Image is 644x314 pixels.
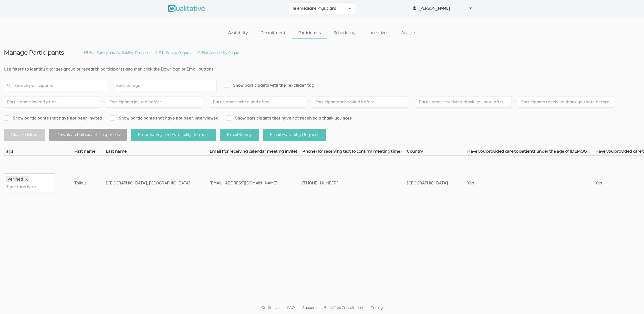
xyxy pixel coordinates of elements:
[407,180,448,186] div: [GEOGRAPHIC_DATA]
[222,27,254,38] a: Availability
[197,50,242,55] a: Edit Availability Request
[283,301,298,314] a: FAQ
[4,96,100,107] input: Participants invited after...
[154,50,192,55] a: Edit Survey Request
[74,149,106,156] th: First name
[512,96,517,107] img: dash.svg
[416,96,512,107] input: Participants receiving thank you note after...
[306,96,311,107] img: dash.svg
[618,289,644,314] iframe: Chat Widget
[320,301,367,314] a: Book Free Consultation
[289,3,355,14] button: Telemedicine Physicians
[362,27,395,38] a: Incentives
[257,301,283,314] a: Qualitative
[106,149,210,156] th: Last name
[210,180,283,186] div: [EMAIL_ADDRESS][DOMAIN_NAME]
[409,3,476,14] button: [PERSON_NAME]
[84,50,149,55] a: Edit Survey and Availability Request
[210,96,306,107] input: Participants scheduled after...
[292,27,327,38] a: Participants
[49,129,127,141] button: Download Participant Responses
[6,183,38,190] input: Type tags here...
[168,5,205,12] img: Qualitative
[100,96,106,107] img: dash.svg
[224,82,314,88] span: Show participants with the "exclude" tag
[226,115,352,121] span: Show participants that have not received a thank you note
[254,27,292,38] a: Recruitment
[116,82,148,89] input: Search tags
[467,149,595,156] th: Have you provided care to patients under the age of [DEMOGRAPHIC_DATA]?
[407,149,467,156] th: Country
[4,80,106,91] input: Search participants
[74,180,87,186] div: Toikus
[131,129,216,141] button: Email Survey and Availability Request
[394,27,422,38] a: Analysis
[4,129,45,141] button: Clear All Filters
[210,149,302,156] th: Email (for receiving calendar meeting invite)
[327,27,362,38] a: Scheduling
[518,96,614,107] input: Participants receiving thank you note before...
[302,180,388,186] div: [PHONE_NUMBER]
[467,180,576,186] div: Yes
[220,129,259,141] button: Email Survey
[8,176,23,182] span: verified
[312,96,408,107] input: Participants scheduled before...
[106,180,190,186] div: [GEOGRAPHIC_DATA], [GEOGRAPHIC_DATA]
[25,178,28,182] a: ×
[263,129,326,141] button: Email Availability Request
[298,301,320,314] a: Support
[110,115,219,121] span: Show participants that have not been interviewed
[106,96,202,107] input: Participants invited before...
[302,149,407,156] th: Phone (for receiving text to confirm meeting time)
[4,115,102,121] span: Show participants that have not been invited
[419,5,465,11] span: [PERSON_NAME]
[4,149,74,156] th: Tags
[367,301,387,314] a: Pricing
[292,5,345,11] span: Telemedicine Physicians
[4,49,64,56] h3: Manage Participants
